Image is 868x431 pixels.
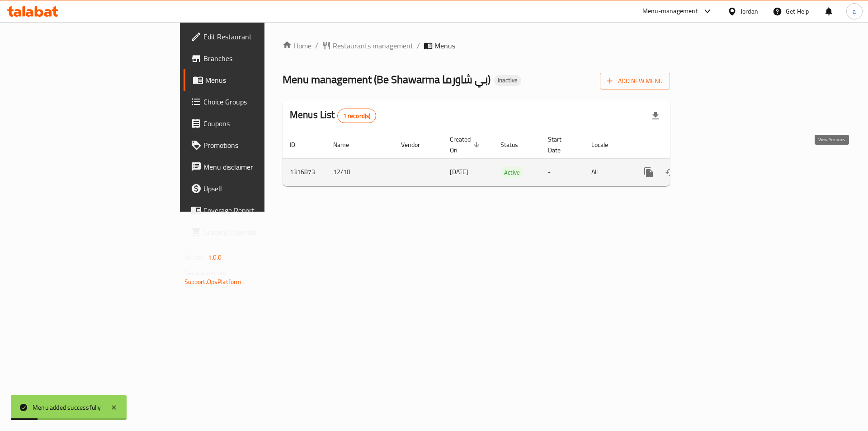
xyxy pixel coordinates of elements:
[541,158,584,186] td: -
[283,40,670,51] nav: breadcrumb
[184,69,325,91] a: Menus
[548,134,573,156] span: Start Date
[584,158,631,186] td: All
[184,156,325,178] a: Menu disclaimer
[208,251,222,263] span: 1.0.0
[450,166,468,178] span: [DATE]
[494,76,521,84] span: Inactive
[184,47,325,69] a: Branches
[283,69,491,90] span: Menu management ( Be Shawarma بي شاورما )
[184,134,325,156] a: Promotions
[337,109,377,123] div: Total records count
[417,40,420,51] li: /
[333,139,361,150] span: Name
[203,31,318,42] span: Edit Restaurant
[645,105,666,127] div: Export file
[401,139,432,150] span: Vendor
[607,76,663,87] span: Add New Menu
[184,178,325,199] a: Upsell
[326,158,394,186] td: 12/10
[203,227,318,237] span: Grocery Checklist
[203,161,318,172] span: Menu disclaimer
[591,139,620,150] span: Locale
[283,131,732,186] table: enhanced table
[184,251,207,263] span: Version:
[203,140,318,151] span: Promotions
[638,161,660,183] button: more
[290,108,376,123] h2: Menus List
[338,112,376,120] span: 1 record(s)
[184,199,325,221] a: Coverage Report
[631,131,732,159] th: Actions
[203,118,318,129] span: Coupons
[184,267,226,279] span: Get support on:
[333,40,413,51] span: Restaurants management
[434,40,455,51] span: Menus
[203,183,318,194] span: Upsell
[660,161,681,183] button: Change Status
[600,73,670,90] button: Add New Menu
[203,96,318,107] span: Choice Groups
[184,221,325,243] a: Grocery Checklist
[203,205,318,216] span: Coverage Report
[741,6,758,16] div: Jordan
[184,26,325,47] a: Edit Restaurant
[642,6,698,17] div: Menu-management
[184,276,242,288] a: Support.OpsPlatform
[450,134,482,156] span: Created On
[33,403,101,412] div: Menu added successfully
[500,139,530,150] span: Status
[184,113,325,134] a: Coupons
[203,53,318,64] span: Branches
[853,6,856,16] span: a
[290,139,307,150] span: ID
[500,167,524,178] span: Active
[500,167,524,178] div: Active
[494,75,521,86] div: Inactive
[184,91,325,113] a: Choice Groups
[322,40,413,51] a: Restaurants management
[205,75,318,85] span: Menus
